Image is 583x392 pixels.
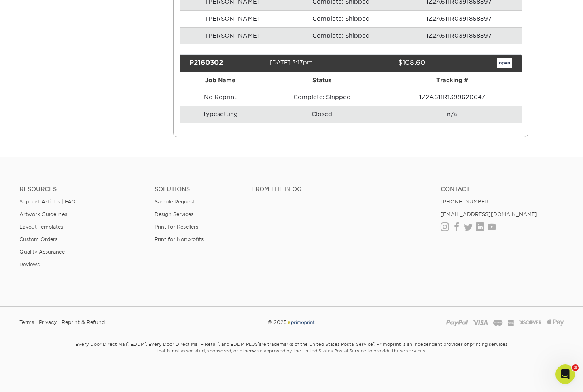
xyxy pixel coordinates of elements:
[180,27,286,44] td: [PERSON_NAME]
[383,72,522,89] th: Tracking #
[19,224,63,230] a: Layout Templates
[261,106,383,123] td: Closed
[183,58,270,68] div: P2160302
[441,211,537,217] a: [EMAIL_ADDRESS][DOMAIN_NAME]
[19,316,34,328] a: Terms
[180,89,261,106] td: No Reprint
[155,199,195,205] a: Sample Request
[396,27,521,44] td: 1Z2A611R0391868897
[441,186,564,193] a: Contact
[19,211,67,217] a: Artwork Guidelines
[155,186,239,193] h4: Solutions
[572,364,579,371] span: 3
[286,10,396,27] td: Complete: Shipped
[199,316,384,328] div: © 2025
[258,341,259,345] sup: ®
[180,72,261,89] th: Job Name
[55,338,528,374] small: Every Door Direct Mail , EDDM , Every Door Direct Mail – Retail , and EDDM PLUS are trademarks of...
[261,72,383,89] th: Status
[2,367,69,389] iframe: Google Customer Reviews
[270,59,313,66] span: [DATE] 3:17pm
[345,58,431,68] div: $108.60
[19,186,142,193] h4: Resources
[396,10,521,27] td: 1Z2A611R0391868897
[180,10,286,27] td: [PERSON_NAME]
[155,211,193,217] a: Design Services
[287,319,315,325] img: Primoprint
[19,261,40,267] a: Reviews
[218,341,219,345] sup: ®
[555,364,575,384] iframe: Intercom live chat
[19,199,76,205] a: Support Articles | FAQ
[286,27,396,44] td: Complete: Shipped
[61,316,105,328] a: Reprint & Refund
[383,89,522,106] td: 1Z2A611R1399620647
[251,186,419,193] h4: From the Blog
[19,236,57,242] a: Custom Orders
[373,341,374,345] sup: ®
[497,58,512,68] a: open
[261,89,383,106] td: Complete: Shipped
[145,341,146,345] sup: ®
[155,224,198,230] a: Print for Resellers
[155,236,204,242] a: Print for Nonprofits
[180,106,261,123] td: Typesetting
[127,341,128,345] sup: ®
[19,249,65,255] a: Quality Assurance
[383,106,522,123] td: n/a
[39,316,57,328] a: Privacy
[441,199,491,205] a: [PHONE_NUMBER]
